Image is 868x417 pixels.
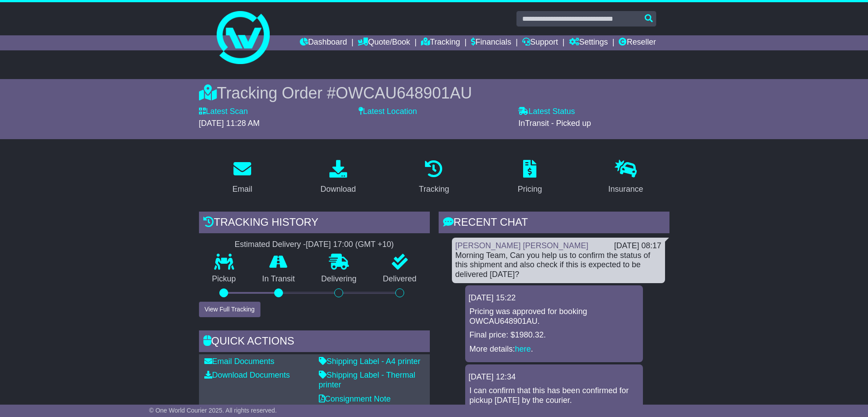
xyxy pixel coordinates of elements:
a: Dashboard [300,35,347,50]
a: Financials [471,35,511,50]
a: Insurance [603,157,649,198]
div: Quick Actions [199,330,430,354]
a: Email Documents [204,357,275,366]
a: Quote/Book [358,35,410,50]
div: [DATE] 12:34 [469,372,639,382]
div: Email [232,183,252,195]
div: Tracking history [199,212,430,235]
p: Delivering [308,274,370,284]
a: Tracking [421,35,460,50]
div: Download [321,183,356,195]
p: In Transit [249,274,308,284]
div: Morning Team, Can you help us to confirm the status of this shipment and also check if this is ex... [455,251,662,280]
span: © One World Courier 2025. All rights reserved. [149,407,277,414]
button: View Full Tracking [199,302,260,317]
p: I can confirm that this has been confirmed for pickup [DATE] by the courier. [470,386,639,405]
label: Latest Scan [199,107,248,117]
a: Pricing [512,157,548,198]
a: Download [315,157,362,198]
label: Latest Location [359,107,417,117]
div: [DATE] 08:17 [614,241,662,251]
a: Tracking [413,157,455,198]
div: Insurance [608,183,643,195]
div: Tracking Order # [199,83,669,102]
a: [PERSON_NAME] [PERSON_NAME] [455,241,589,250]
span: [DATE] 11:28 AM [199,119,260,128]
span: OWCAU648901AU [336,84,472,102]
a: here [515,345,531,353]
a: Consignment Note [319,394,391,403]
p: Pricing was approved for booking OWCAU648901AU. [470,307,639,326]
div: Estimated Delivery - [199,240,430,250]
p: More details: . [470,345,639,354]
a: Settings [569,35,608,50]
div: Tracking [419,183,449,195]
p: Final price: $1980.32. [470,330,639,340]
div: Pricing [518,183,542,195]
div: [DATE] 15:22 [469,293,639,303]
a: Shipping Label - A4 printer [319,357,421,366]
div: [DATE] 17:00 (GMT +10) [306,240,394,250]
a: Download Documents [204,371,290,379]
a: Shipping Label - Thermal printer [319,371,416,389]
p: Delivered [370,274,430,284]
p: Pickup [199,274,249,284]
a: Reseller [619,35,656,50]
div: RECENT CHAT [439,212,669,235]
label: Latest Status [518,107,575,117]
a: Email [226,157,258,198]
span: InTransit - Picked up [518,119,591,128]
a: Support [522,35,558,50]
